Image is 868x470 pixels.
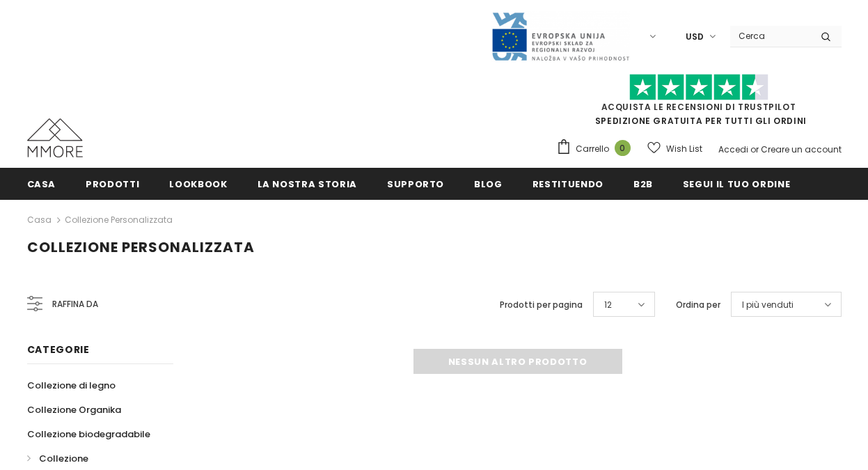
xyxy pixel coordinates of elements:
[27,118,83,157] img: Casi MMORE
[474,178,503,191] span: Blog
[683,178,790,191] span: Segui il tuo ordine
[633,178,653,191] span: B2B
[27,343,90,357] span: Categorie
[65,214,173,226] a: Collezione personalizzata
[27,422,150,446] a: Collezione biodegradabile
[615,140,631,156] span: 0
[761,143,842,155] a: Creare un account
[750,143,759,155] span: or
[27,178,56,191] span: Casa
[629,74,768,101] img: Fidati di Pilot Stars
[387,168,444,199] a: supporto
[730,26,810,46] input: Search Site
[169,168,227,199] a: Lookbook
[556,80,842,127] span: SPEDIZIONE GRATUITA PER TUTTI GLI ORDINI
[258,168,357,199] a: La nostra storia
[86,168,139,199] a: Prodotti
[27,403,121,416] span: Collezione Organika
[742,298,794,312] span: I più venduti
[686,30,704,44] span: USD
[576,142,609,156] span: Carrello
[500,298,583,312] label: Prodotti per pagina
[52,297,98,312] span: Raffina da
[474,168,503,199] a: Blog
[27,237,255,257] span: Collezione personalizzata
[491,11,630,62] img: Javni Razpis
[258,178,357,191] span: La nostra storia
[647,136,702,161] a: Wish List
[683,168,790,199] a: Segui il tuo ordine
[27,379,116,392] span: Collezione di legno
[718,143,748,155] a: Accedi
[666,142,702,156] span: Wish List
[556,139,638,159] a: Carrello 0
[387,178,444,191] span: supporto
[532,178,603,191] span: Restituendo
[27,428,150,441] span: Collezione biodegradabile
[86,178,139,191] span: Prodotti
[27,168,56,199] a: Casa
[27,212,52,228] a: Casa
[676,298,720,312] label: Ordina per
[532,168,603,199] a: Restituendo
[169,178,227,191] span: Lookbook
[27,373,116,398] a: Collezione di legno
[27,398,121,422] a: Collezione Organika
[633,168,653,199] a: B2B
[491,30,630,42] a: Javni Razpis
[604,298,612,312] span: 12
[601,101,796,113] a: Acquista le recensioni di TrustPilot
